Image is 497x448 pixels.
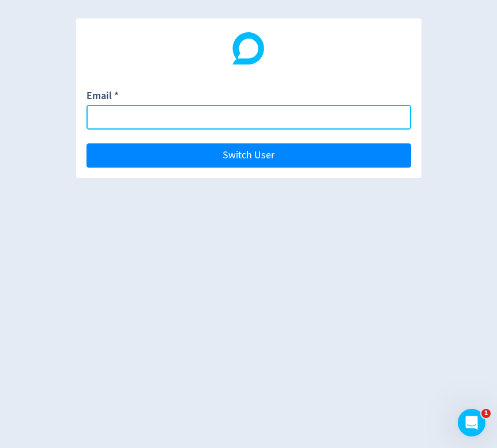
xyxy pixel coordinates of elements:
label: Email * [86,89,119,105]
span: 1 [481,409,491,418]
span: Switch User [223,150,274,161]
iframe: Intercom live chat [458,409,485,436]
button: Switch User [86,143,411,168]
img: Digivizer Logo [232,32,265,64]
